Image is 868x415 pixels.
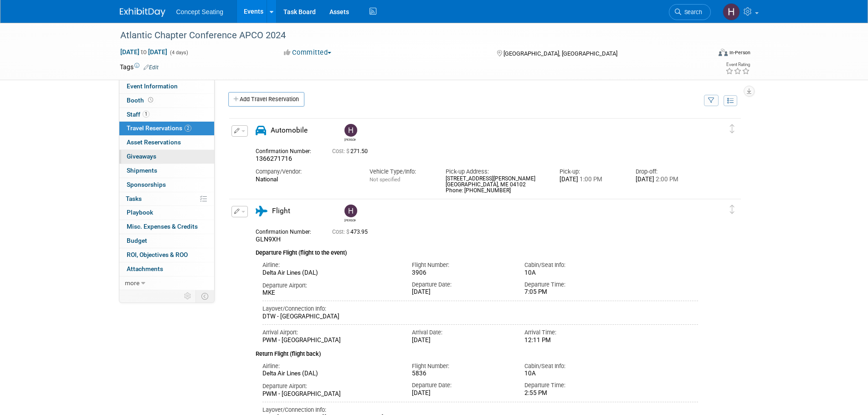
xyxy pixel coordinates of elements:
[127,181,166,188] span: Sponsorships
[412,370,511,378] div: 5836
[560,168,622,176] div: Pick-up:
[126,195,142,202] span: Tasks
[344,124,357,137] img: Heidi Pfeffer
[119,192,214,206] a: Tasks
[730,124,734,133] i: Click and drag to move item
[332,229,350,235] span: Cost: $
[119,108,214,122] a: Staff1
[636,176,698,184] div: [DATE]
[127,223,198,230] span: Misc. Expenses & Credits
[256,206,267,216] i: Flight
[524,362,623,370] div: Cabin/Seat Info:
[412,281,511,289] div: Departure Date:
[560,176,622,184] div: [DATE]
[256,226,318,236] div: Confirmation Number:
[578,176,602,183] span: 1:00 PM
[412,337,511,344] div: [DATE]
[524,337,623,344] div: 12:11 PM
[262,390,399,398] div: PWM - [GEOGRAPHIC_DATA]
[412,389,511,397] div: [DATE]
[332,229,371,235] span: 473.95
[654,176,678,183] span: 2:00 PM
[344,217,356,222] div: Heidi Pfeffer
[127,209,153,216] span: Playbook
[262,328,399,337] div: Arrival Airport:
[262,370,399,378] div: Delta Air Lines (DAL)
[344,205,357,217] img: Heidi Pfeffer
[262,313,699,321] div: DTW - [GEOGRAPHIC_DATA]
[120,62,159,72] td: Tags
[127,153,156,160] span: Giveaways
[332,148,371,154] span: 271.50
[342,205,358,222] div: Heidi Pfeffer
[412,288,511,296] div: [DATE]
[412,381,511,389] div: Departure Date:
[370,176,400,183] span: Not specified
[729,49,750,56] div: In-Person
[195,290,214,302] td: Toggle Event Tabs
[120,8,165,17] img: ExhibitDay
[262,362,399,370] div: Airline:
[119,206,214,220] a: Playbook
[262,337,399,344] div: PWM - [GEOGRAPHIC_DATA]
[524,389,623,397] div: 2:55 PM
[119,262,214,276] a: Attachments
[119,220,214,234] a: Misc. Expenses & Credits
[256,176,356,184] div: National
[143,111,149,118] span: 1
[272,207,290,215] span: Flight
[119,80,214,93] a: Event Information
[262,382,399,390] div: Departure Airport:
[117,27,697,44] div: Atlantic Chapter Conference APCO 2024
[669,4,711,20] a: Search
[730,205,734,214] i: Click and drag to move item
[262,269,399,277] div: Delta Air Lines (DAL)
[708,98,714,104] i: Filter by Traveler
[180,290,196,302] td: Personalize Event Tab Strip
[524,328,623,337] div: Arrival Time:
[228,92,304,107] a: Add Travel Reservation
[125,279,139,287] span: more
[342,124,358,142] div: Heidi Pfeffer
[524,288,623,296] div: 7:05 PM
[119,248,214,262] a: ROI, Objectives & ROO
[139,48,148,56] span: to
[256,236,281,243] span: GLN9XH
[725,62,750,67] div: Event Rating
[120,48,168,56] span: [DATE] [DATE]
[262,261,399,269] div: Airline:
[119,94,214,108] a: Booth
[127,138,181,146] span: Asset Reservations
[256,168,356,176] div: Company/Vendor:
[127,82,178,90] span: Event Information
[127,251,188,258] span: ROI, Objectives & ROO
[332,148,350,154] span: Cost: $
[256,155,292,162] span: 1366271716
[262,406,699,414] div: Layover/Connection Info:
[524,261,623,269] div: Cabin/Seat Info:
[657,47,751,61] div: Event Format
[412,261,511,269] div: Flight Number:
[524,281,623,289] div: Departure Time:
[262,289,399,297] div: MKE
[524,370,623,377] div: 10A
[256,125,266,136] i: Automobile
[169,50,188,56] span: (4 days)
[119,136,214,149] a: Asset Reservations
[446,176,546,194] div: [STREET_ADDRESS][PERSON_NAME] [GEOGRAPHIC_DATA], ME 04102 Phone: [PHONE_NUMBER]
[281,48,335,57] button: Committed
[723,3,740,20] img: Heidi Pfeffer
[370,168,432,176] div: Vehicle Type/Info:
[119,178,214,192] a: Sponsorships
[144,64,159,71] a: Edit
[127,97,155,104] span: Booth
[127,237,147,244] span: Budget
[127,265,163,272] span: Attachments
[146,97,155,103] span: Booth not reserved yet
[344,137,356,142] div: Heidi Pfeffer
[719,49,728,56] img: Format-Inperson.png
[412,362,511,370] div: Flight Number:
[412,328,511,337] div: Arrival Date:
[636,168,698,176] div: Drop-off:
[119,150,214,164] a: Giveaways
